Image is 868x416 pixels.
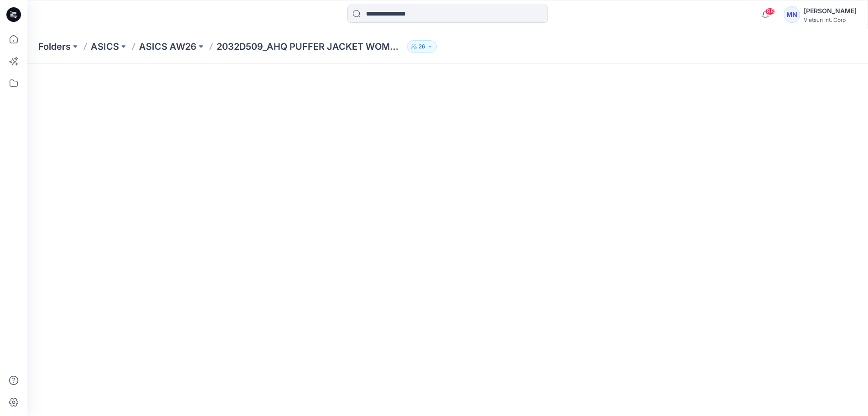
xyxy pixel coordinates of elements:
div: [PERSON_NAME] [804,5,857,16]
p: 2032D509_AHQ PUFFER JACKET WOMEN WESTERN_AW26 [217,40,403,53]
div: Vietsun Int. Corp [804,16,857,23]
a: ASICS AW26 [139,40,196,53]
div: MN [784,6,800,23]
a: Folders [38,40,71,53]
span: 98 [765,8,775,15]
button: 26 [407,40,437,53]
p: 26 [418,42,425,52]
iframe: edit-style [27,64,868,416]
a: ASICS [91,40,119,53]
